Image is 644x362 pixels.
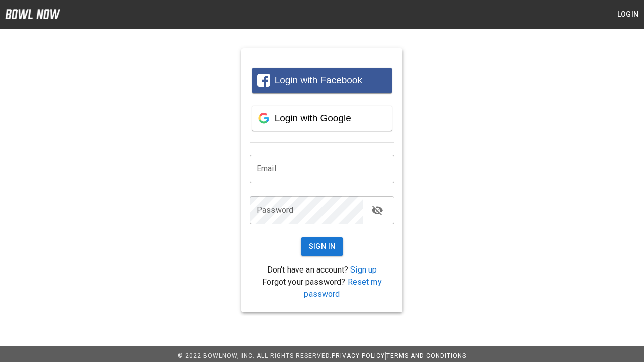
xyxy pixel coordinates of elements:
[252,68,392,93] button: Login with Facebook
[612,5,644,24] button: Login
[386,352,466,359] a: Terms and Conditions
[252,106,392,131] button: Login with Google
[178,352,332,359] span: © 2022 BowlNow, Inc. All Rights Reserved.
[367,200,387,220] button: toggle password visibility
[275,113,351,123] span: Login with Google
[301,237,344,256] button: Sign In
[275,75,362,85] span: Login with Facebook
[332,352,385,359] a: Privacy Policy
[250,276,394,300] p: Forgot your password?
[350,265,377,275] a: Sign up
[250,264,394,276] p: Don't have an account?
[5,9,60,19] img: logo
[304,277,381,299] a: Reset my password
